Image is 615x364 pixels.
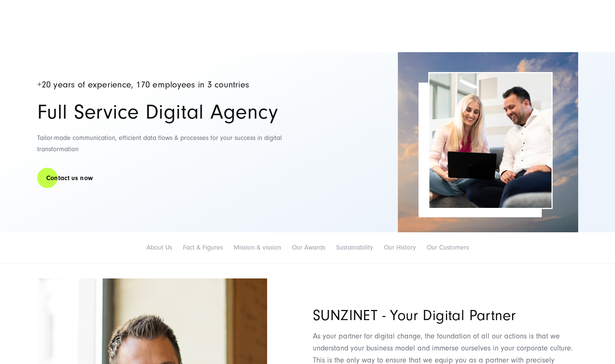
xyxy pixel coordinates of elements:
a: Our Awards [292,244,325,251]
p: Tailor-made communication, efficient data flows & processes for your success in digital transform... [37,132,300,155]
h1: Full Service Digital Agency [37,102,300,123]
img: Full-Service Digitalagentur SUNZINET - Business Applications Web & Cloud_2 [398,52,578,232]
img: Service_Images_2025_39 [429,73,552,208]
a: Our Customers [427,244,469,251]
a: Our History [384,244,416,251]
a: Contact us now [37,167,102,189]
a: Fact & Figures [183,244,223,251]
a: Sustainability [336,244,373,251]
h2: SUNZINET - Your Digital Partner [313,308,578,323]
a: Mission & vission [234,244,281,251]
a: About Us [147,244,172,251]
h4: +20 years of experience, 170 employees in 3 countries [37,80,300,90]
